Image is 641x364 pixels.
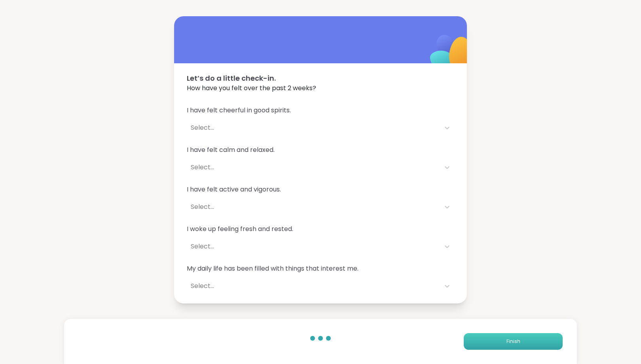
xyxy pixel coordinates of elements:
[187,83,454,93] span: How have you felt over the past 2 weeks?
[187,106,454,115] span: I have felt cheerful in good spirits.
[191,242,436,251] div: Select...
[464,333,563,350] button: Finish
[187,224,454,234] span: I woke up feeling fresh and rested.
[191,281,436,291] div: Select...
[191,202,436,212] div: Select...
[187,73,454,83] span: Let’s do a little check-in.
[191,163,436,172] div: Select...
[187,264,454,273] span: My daily life has been filled with things that interest me.
[187,145,454,155] span: I have felt calm and relaxed.
[187,185,454,194] span: I have felt active and vigorous.
[506,338,520,345] span: Finish
[191,123,436,133] div: Select...
[412,14,490,93] img: ShareWell Logomark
